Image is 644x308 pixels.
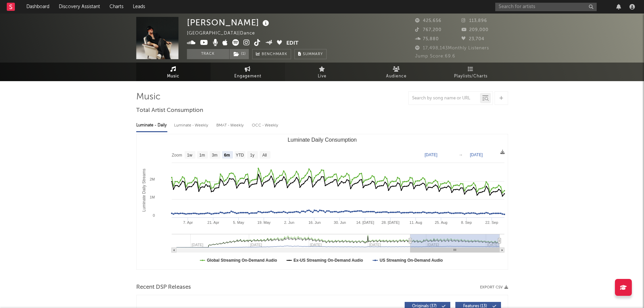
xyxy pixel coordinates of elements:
[141,169,146,212] text: Luminate Daily Streams
[415,37,439,41] span: 75,880
[461,37,484,41] span: 23,704
[183,220,193,224] text: 7. Apr
[480,285,508,289] button: Export CSV
[415,19,442,23] span: 425,656
[211,63,285,81] a: Engagement
[216,120,245,131] div: BMAT - Weekly
[172,153,182,158] text: Zoom
[229,49,249,59] span: ( 1 )
[356,220,374,224] text: 14. [DATE]
[262,50,287,58] span: Benchmark
[386,72,407,80] span: Audience
[207,258,277,263] text: Global Streaming On-Demand Audio
[334,220,346,224] text: 30. Jun
[262,153,266,158] text: All
[285,63,359,81] a: Live
[381,220,399,224] text: 28. [DATE]
[293,258,363,263] text: Ex-US Streaming On-Demand Audio
[415,46,489,50] span: 17,498,143 Monthly Listeners
[236,153,244,158] text: YTD
[174,120,210,131] div: Luminate - Weekly
[415,28,442,32] span: 767,200
[409,220,422,224] text: 11. Aug
[137,134,508,269] svg: Luminate Daily Consumption
[459,152,463,157] text: →
[136,63,211,81] a: Music
[461,19,487,23] span: 113,896
[149,177,154,181] text: 2M
[425,152,437,157] text: [DATE]
[152,213,154,217] text: 0
[434,63,508,81] a: Playlists/Charts
[230,49,249,59] button: (1)
[461,28,488,32] span: 209,000
[167,72,180,80] span: Music
[470,152,483,157] text: [DATE]
[318,72,327,80] span: Live
[149,195,154,199] text: 1M
[435,220,447,224] text: 25. Aug
[308,220,320,224] text: 16. Jun
[187,17,271,28] div: [PERSON_NAME]
[287,137,357,143] text: Luminate Daily Consumption
[461,220,472,224] text: 8. Sep
[234,72,261,80] span: Engagement
[485,220,498,224] text: 22. Sep
[495,3,597,11] input: Search for artists
[187,49,229,59] button: Track
[136,283,191,291] span: Recent DSP Releases
[284,220,294,224] text: 2. Jun
[409,96,480,101] input: Search by song name or URL
[380,258,443,263] text: US Streaming On-Demand Audio
[212,153,217,158] text: 3m
[207,220,219,224] text: 21. Apr
[294,49,327,59] button: Summary
[136,120,167,131] div: Luminate - Daily
[252,120,279,131] div: OCC - Weekly
[199,153,205,158] text: 1m
[286,39,299,48] button: Edit
[415,54,455,58] span: Jump Score: 69.6
[252,49,291,59] a: Benchmark
[303,52,323,56] span: Summary
[359,63,434,81] a: Audience
[187,153,192,158] text: 1w
[250,153,254,158] text: 1y
[224,153,230,158] text: 6m
[257,220,271,224] text: 19. May
[136,106,203,115] span: Total Artist Consumption
[187,29,263,38] div: [GEOGRAPHIC_DATA] | Dance
[454,72,487,80] span: Playlists/Charts
[233,220,244,224] text: 5. May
